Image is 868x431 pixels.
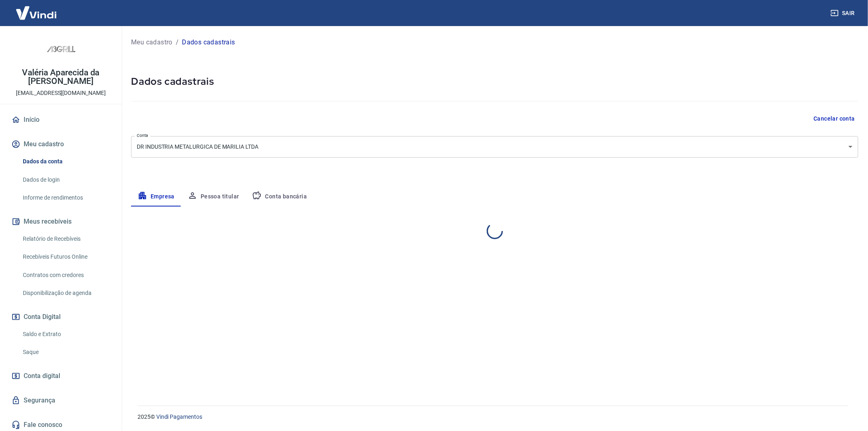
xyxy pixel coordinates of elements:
button: Conta Digital [10,308,112,326]
h5: Dados cadastrais [131,75,858,88]
a: Informe de rendimentos [20,189,112,206]
button: Conta bancária [245,187,313,207]
button: Meus recebíveis [10,213,112,231]
button: Pessoa titular [181,187,246,207]
p: Dados cadastrais [182,37,235,47]
a: Saldo e Extrato [20,326,112,343]
a: Recebíveis Futuros Online [20,248,112,265]
p: Valéria Aparecida da [PERSON_NAME] [7,68,115,86]
a: Início [10,111,112,129]
a: Vindi Pagamentos [156,413,202,420]
a: Relatório de Recebíveis [20,231,112,247]
button: Meu cadastro [10,135,112,153]
img: 88cd6d42-8dc6-4db9-ad20-b733bf9b0e7b.jpeg [45,33,77,65]
a: Segurança [10,391,112,409]
p: [EMAIL_ADDRESS][DOMAIN_NAME] [16,89,106,97]
a: Dados de login [20,172,112,188]
img: Vindi [10,0,63,25]
label: Conta [137,132,148,139]
div: DR INDUSTRIA METALURGICA DE MARILIA LTDA [131,136,858,158]
a: Meu cadastro [131,37,173,47]
a: Conta digital [10,367,112,385]
span: Conta digital [24,370,60,382]
a: Disponibilização de agenda [20,285,112,301]
p: 2025 © [138,413,848,421]
a: Contratos com credores [20,267,112,284]
button: Cancelar conta [810,111,858,126]
p: / [176,37,179,47]
button: Empresa [131,187,181,207]
a: Saque [20,344,112,361]
a: Dados da conta [20,153,112,170]
button: Sair [829,6,858,21]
